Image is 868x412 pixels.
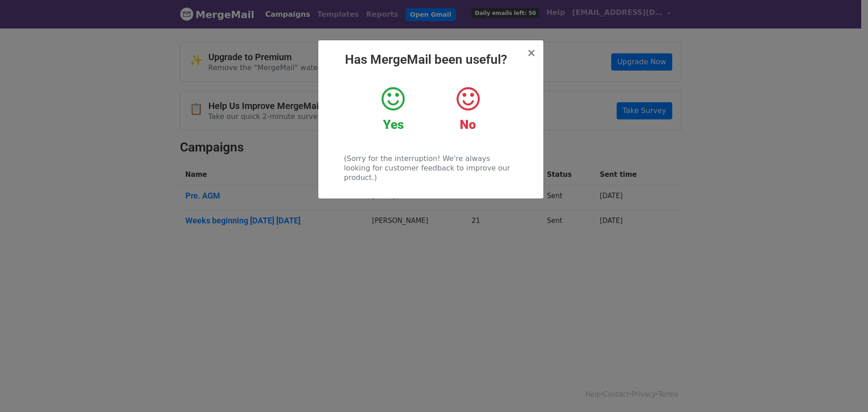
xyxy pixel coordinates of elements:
span: × [527,47,536,59]
strong: Yes [383,117,404,132]
a: No [437,85,498,133]
a: Yes [363,85,424,133]
button: Close [527,47,536,58]
h2: Has MergeMail been useful? [325,52,536,67]
strong: No [460,117,476,132]
p: (Sorry for the interruption! We're always looking for customer feedback to improve our product.) [344,154,517,182]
